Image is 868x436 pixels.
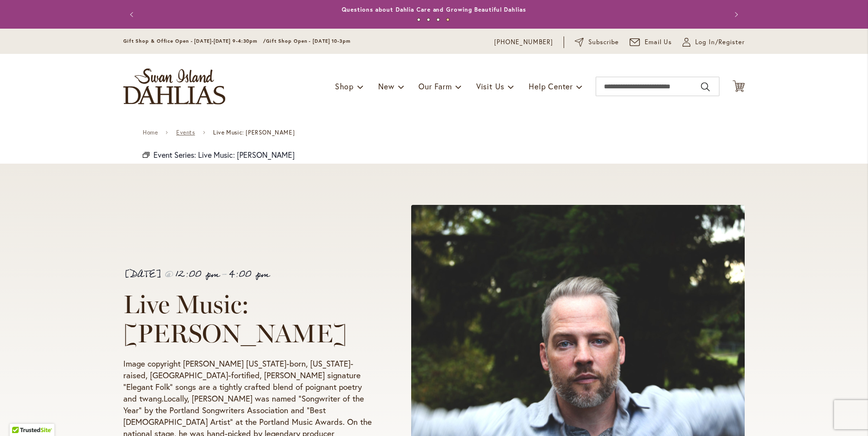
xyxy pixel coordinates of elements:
[427,18,430,21] button: 2 of 4
[436,18,440,21] button: 3 of 4
[725,5,745,24] button: Next
[123,38,266,44] span: Gift Shop & Office Open - [DATE]-[DATE] 9-4:30pm /
[143,129,158,136] a: Home
[335,81,354,91] span: Shop
[378,81,394,91] span: New
[342,6,526,13] a: Questions about Dahlia Care and Growing Beautiful Dahlias
[645,37,672,47] span: Email Us
[229,265,269,284] span: 4:00 pm
[529,81,573,91] span: Help Center
[123,265,162,284] span: [DATE]
[418,81,451,91] span: Our Farm
[153,150,196,160] span: Event Series:
[266,38,351,44] span: Gift Shop Open - [DATE] 10-3pm
[7,402,34,429] iframe: Launch Accessibility Center
[143,149,150,162] em: Event Series:
[683,37,745,47] a: Log In/Register
[630,37,672,47] a: Email Us
[123,5,143,24] button: Previous
[175,265,219,284] span: 12:00 pm
[123,289,347,349] span: Live Music: [PERSON_NAME]
[476,81,504,91] span: Visit Us
[588,37,619,47] span: Subscribe
[446,18,450,21] button: 4 of 4
[417,18,420,21] button: 1 of 4
[695,37,745,47] span: Log In/Register
[494,37,553,47] a: [PHONE_NUMBER]
[221,265,227,284] span: -
[123,68,225,104] a: store logo
[198,150,295,160] a: Live Music: [PERSON_NAME]
[575,37,619,47] a: Subscribe
[213,129,295,136] span: Live Music: [PERSON_NAME]
[164,265,173,284] span: @
[176,129,195,136] a: Events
